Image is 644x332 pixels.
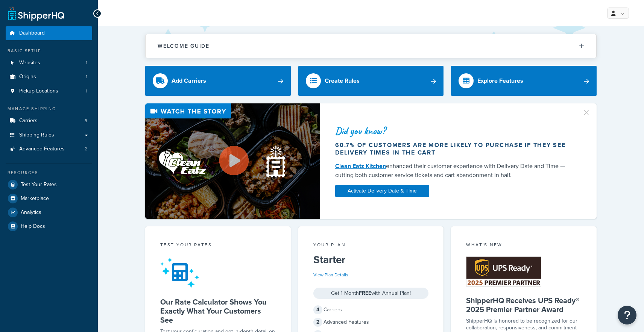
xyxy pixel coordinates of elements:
a: Websites1 [6,56,92,70]
h5: ShipperHQ Receives UPS Ready® 2025 Premier Partner Award [466,296,582,314]
strong: FREE [359,289,371,297]
li: Carriers [6,114,92,128]
li: Websites [6,56,92,70]
a: Origins1 [6,70,92,84]
a: Shipping Rules [6,128,92,142]
div: Get 1 Month with Annual Plan! [313,288,429,299]
div: Advanced Features [313,317,429,327]
a: Help Docs [6,220,92,233]
span: 2 [313,318,322,327]
span: 3 [85,118,87,124]
a: Advanced Features2 [6,142,92,156]
li: Origins [6,70,92,84]
span: 1 [86,60,87,66]
div: Did you know? [335,126,573,136]
li: Pickup Locations [6,84,92,98]
span: Dashboard [19,30,45,36]
a: Clean Eatz Kitchen [335,162,386,170]
a: Analytics [6,206,92,219]
span: Websites [19,60,40,66]
h5: Our Rate Calculator Shows You Exactly What Your Customers See [160,297,276,324]
a: Add Carriers [145,66,291,96]
img: Video thumbnail [145,103,320,219]
li: Advanced Features [6,142,92,156]
span: 1 [86,88,87,94]
div: Test your rates [160,241,276,250]
a: Pickup Locations1 [6,84,92,98]
span: Marketplace [21,196,49,202]
a: Carriers3 [6,114,92,128]
span: Origins [19,74,36,80]
button: Welcome Guide [146,34,596,58]
div: Explore Features [477,76,523,86]
div: Your Plan [313,241,429,250]
span: 2 [85,146,87,152]
div: Manage Shipping [6,106,92,112]
div: Add Carriers [172,76,206,86]
h2: Welcome Guide [158,43,210,49]
a: Explore Features [451,66,597,96]
span: Analytics [21,209,41,216]
span: Help Docs [21,223,45,230]
span: Carriers [19,118,38,124]
a: View Plan Details [313,271,348,278]
a: Test Your Rates [6,178,92,191]
a: Marketplace [6,192,92,205]
span: Advanced Features [19,146,65,152]
div: 60.7% of customers are more likely to purchase if they see delivery times in the cart [335,141,573,156]
span: Shipping Rules [19,132,54,138]
div: enhanced their customer experience with Delivery Date and Time — cutting both customer service ti... [335,162,573,180]
button: Open Resource Center [618,306,636,324]
div: Carriers [313,305,429,315]
a: Activate Delivery Date & Time [335,185,429,197]
span: Pickup Locations [19,88,58,94]
span: 4 [313,305,322,314]
span: 1 [86,74,87,80]
a: Dashboard [6,26,92,40]
a: Create Rules [298,66,444,96]
div: What's New [466,241,582,250]
span: Test Your Rates [21,182,57,188]
div: Resources [6,170,92,176]
div: Basic Setup [6,48,92,54]
h5: Starter [313,254,429,266]
div: Create Rules [325,76,360,86]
